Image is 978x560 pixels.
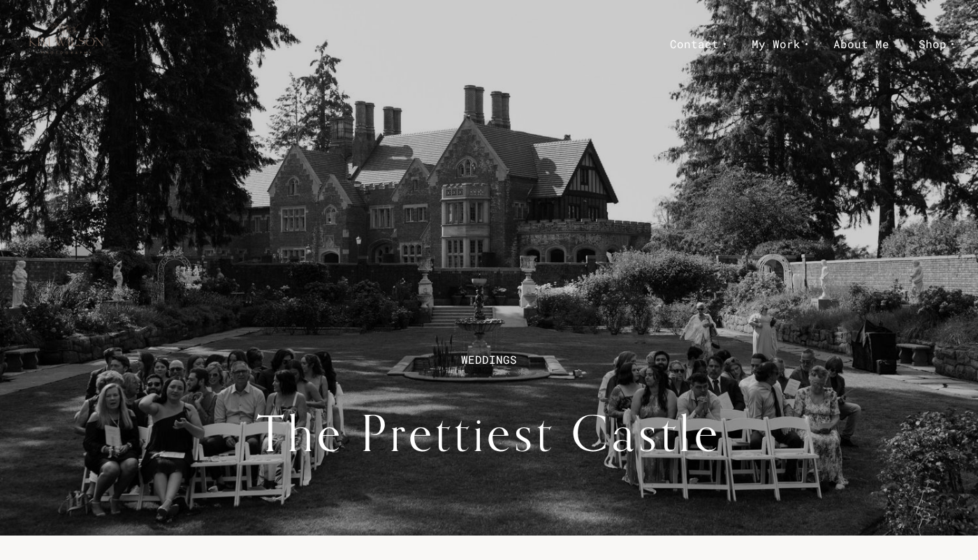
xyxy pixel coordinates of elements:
[737,31,819,56] a: My Work
[461,348,518,378] a: Weddings
[256,401,344,466] span: The
[360,401,555,466] span: Prettiest
[571,401,721,466] span: Castle
[904,31,965,56] a: Shop
[28,6,105,82] img: Kim Wilson Photography
[655,31,737,56] a: Contact
[461,348,518,371] h4: Weddings
[919,34,947,54] span: Shop
[819,31,904,56] a: About Me
[752,34,801,54] span: My Work
[670,34,719,54] span: Contact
